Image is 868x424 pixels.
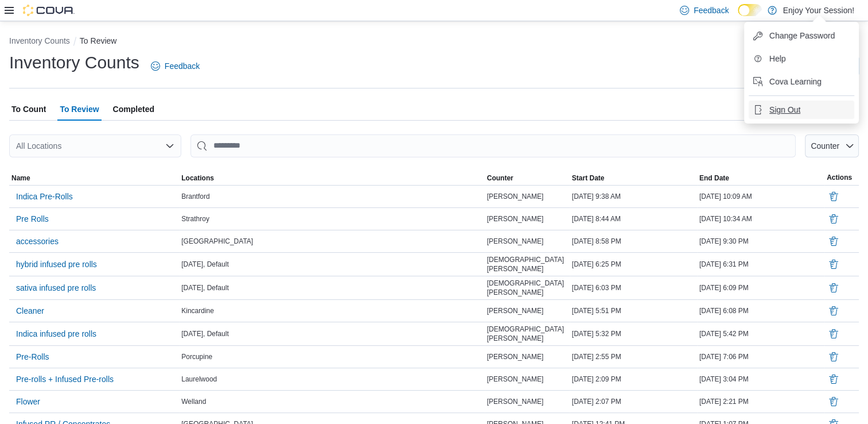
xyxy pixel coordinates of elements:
[572,174,605,183] span: Start Date
[697,190,824,203] div: [DATE] 10:09 AM
[16,373,114,385] span: Pre-rolls + Infused Pre-rolls
[487,325,567,343] span: [DEMOGRAPHIC_DATA][PERSON_NAME]
[487,192,544,201] span: [PERSON_NAME]
[694,5,729,16] span: Feedback
[697,281,824,295] div: [DATE] 6:09 PM
[697,304,824,318] div: [DATE] 6:08 PM
[179,212,484,226] div: Strathroy
[9,36,70,45] button: Inventory Counts
[16,396,40,407] span: Flower
[16,282,96,294] span: sativa infused pre rolls
[165,60,200,72] span: Feedback
[769,104,800,115] span: Sign Out
[179,281,484,295] div: [DATE], Default
[769,76,822,87] span: Cova Learning
[16,213,49,225] span: Pre Rolls
[827,190,840,203] button: Delete
[181,174,214,183] span: Locations
[487,237,544,246] span: [PERSON_NAME]
[487,279,567,297] span: [DEMOGRAPHIC_DATA][PERSON_NAME]
[749,49,854,68] button: Help
[827,304,840,318] button: Delete
[805,134,859,157] button: Counter
[179,372,484,386] div: Laurelwood
[16,259,97,270] span: hybrid infused pre rolls
[179,234,484,248] div: [GEOGRAPHIC_DATA]
[113,98,154,121] span: Completed
[487,214,544,223] span: [PERSON_NAME]
[11,98,46,121] span: To Count
[570,395,697,408] div: [DATE] 2:07 PM
[827,395,840,408] button: Delete
[11,371,118,388] button: Pre-rolls + Infused Pre-rolls
[570,372,697,386] div: [DATE] 2:09 PM
[485,171,570,185] button: Counter
[487,375,544,384] span: [PERSON_NAME]
[60,98,99,121] span: To Review
[697,350,824,364] div: [DATE] 7:06 PM
[190,134,796,157] input: This is a search bar. After typing your query, hit enter to filter the results lower in the page.
[16,305,44,317] span: Cleaner
[11,348,54,365] button: Pre-Rolls
[749,72,854,91] button: Cova Learning
[23,5,75,16] img: Cova
[827,327,840,341] button: Delete
[11,302,49,319] button: Cleaner
[769,53,786,64] span: Help
[179,304,484,318] div: Kincardine
[827,350,840,364] button: Delete
[9,35,859,49] nav: An example of EuiBreadcrumbs
[570,190,697,203] div: [DATE] 9:38 AM
[697,395,824,408] div: [DATE] 2:21 PM
[738,4,762,16] input: Dark Mode
[570,257,697,271] div: [DATE] 6:25 PM
[179,257,484,271] div: [DATE], Default
[570,304,697,318] div: [DATE] 5:51 PM
[570,234,697,248] div: [DATE] 8:58 PM
[16,328,96,340] span: Indica infused pre rolls
[146,55,204,78] a: Feedback
[487,306,544,315] span: [PERSON_NAME]
[487,255,567,273] span: [DEMOGRAPHIC_DATA][PERSON_NAME]
[783,3,854,17] p: Enjoy Your Session!
[487,174,513,183] span: Counter
[11,233,63,250] button: accessories
[749,101,854,119] button: Sign Out
[11,210,53,228] button: Pre Rolls
[80,36,117,45] button: To Review
[570,171,697,185] button: Start Date
[11,325,101,342] button: Indica infused pre rolls
[179,327,484,341] div: [DATE], Default
[11,256,102,273] button: hybrid infused pre rolls
[570,350,697,364] div: [DATE] 2:55 PM
[179,350,484,364] div: Porcupine
[697,327,824,341] div: [DATE] 5:42 PM
[11,188,77,205] button: Indica Pre-Rolls
[16,351,49,363] span: Pre-Rolls
[827,257,840,271] button: Delete
[487,352,544,361] span: [PERSON_NAME]
[179,171,484,185] button: Locations
[749,26,854,45] button: Change Password
[769,30,835,41] span: Change Password
[697,234,824,248] div: [DATE] 9:30 PM
[811,141,839,151] span: Counter
[11,279,100,296] button: sativa infused pre rolls
[697,257,824,271] div: [DATE] 6:31 PM
[738,16,738,17] span: Dark Mode
[570,281,697,295] div: [DATE] 6:03 PM
[827,173,852,182] span: Actions
[570,327,697,341] div: [DATE] 5:32 PM
[827,372,840,386] button: Delete
[697,212,824,226] div: [DATE] 10:34 AM
[9,51,139,74] h1: Inventory Counts
[827,212,840,226] button: Delete
[827,281,840,295] button: Delete
[699,174,729,183] span: End Date
[697,171,824,185] button: End Date
[165,141,174,151] button: Open list of options
[570,212,697,226] div: [DATE] 8:44 AM
[16,191,73,202] span: Indica Pre-Rolls
[827,234,840,248] button: Delete
[16,236,59,247] span: accessories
